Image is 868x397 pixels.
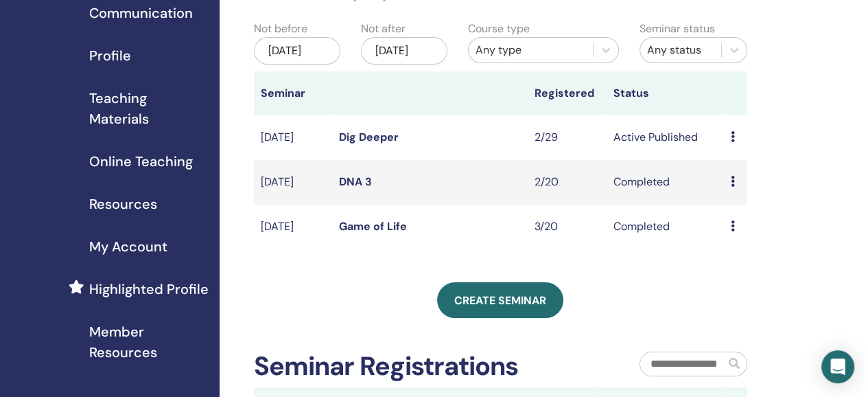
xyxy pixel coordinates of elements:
[528,71,606,115] th: Registered
[254,115,332,160] td: [DATE]
[528,205,606,249] td: 3/20
[254,351,518,383] h2: Seminar Registrations
[821,350,854,383] div: Open Intercom Messenger
[89,236,167,257] span: My Account
[89,194,157,214] span: Resources
[89,3,193,23] span: Communication
[468,21,530,37] label: Course type
[89,279,209,299] span: Highlighted Profile
[89,321,209,363] span: Member Resources
[254,21,307,37] label: Not before
[528,160,606,205] td: 2/20
[254,205,332,249] td: [DATE]
[606,160,723,205] td: Completed
[528,115,606,160] td: 2/29
[89,45,131,66] span: Profile
[361,21,406,37] label: Not after
[606,115,723,160] td: Active Published
[254,37,340,65] div: [DATE]
[606,71,723,115] th: Status
[254,71,332,115] th: Seminar
[361,37,447,65] div: [DATE]
[606,205,723,249] td: Completed
[339,219,407,234] a: Game of Life
[647,42,714,58] div: Any status
[476,42,586,58] div: Any type
[437,282,563,318] a: Create seminar
[89,151,193,172] span: Online Teaching
[454,293,546,308] span: Create seminar
[339,174,372,189] a: DNA 3
[89,88,209,129] span: Teaching Materials
[254,160,332,205] td: [DATE]
[339,130,399,144] a: Dig Deeper
[640,21,715,37] label: Seminar status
